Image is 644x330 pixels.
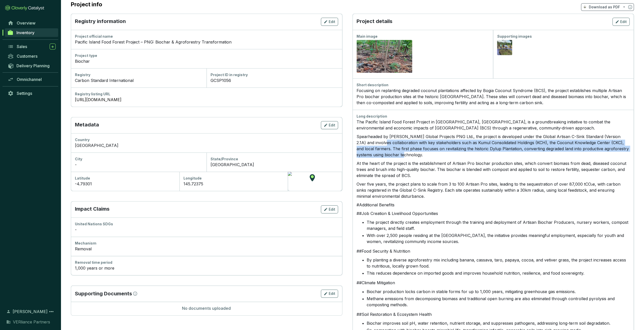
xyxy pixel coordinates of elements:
[357,181,630,199] p: Over five years, the project plans to scale from 3 to 100 Artisan Pro sites, leading to the seque...
[357,119,630,131] p: The Pacific Island Food Forest Project in [GEOGRAPHIC_DATA], [GEOGRAPHIC_DATA], is a groundbreaki...
[183,181,284,187] div: 145.72375
[620,19,627,24] span: Edit
[75,290,132,297] p: Supporting Documents
[367,270,630,276] p: This reduces dependence on imported goods and improves household nutrition, resilience, and food ...
[5,42,58,51] a: Sales
[75,176,175,181] div: Latitude
[17,20,35,26] span: Overview
[211,72,338,77] div: Project ID in registry
[5,75,58,84] a: Omnichannel
[5,19,58,27] a: Overview
[589,5,620,10] p: Download as PDF
[17,44,27,49] span: Sales
[17,77,42,82] span: Omnichannel
[13,309,48,315] span: [PERSON_NAME]
[321,18,338,26] button: Edit
[367,320,630,326] p: Biochar improves soil pH, water retention, nutrient storage, and suppresses pathogens, addressing...
[357,160,630,179] p: At the heart of the project is the establishment of Artisan Pro biochar production sites, which c...
[357,248,630,254] p: ##Food Security & Nutrition
[75,260,338,265] div: Removal time period
[211,77,338,83] div: GCSP1056
[5,61,58,70] a: Delivery Planning
[75,227,338,233] div: -
[5,89,58,98] a: Settings
[5,52,58,60] a: Customers
[321,121,338,129] button: Edit
[75,157,202,162] div: City
[75,181,175,187] div: -4.79301
[75,137,338,142] div: Country
[357,82,630,87] div: Short description
[75,246,338,252] div: Removal
[75,222,338,227] div: United Nations SDGs
[211,157,338,162] div: State/Province
[17,54,37,59] span: Customers
[75,58,338,64] div: Biochar
[367,257,630,269] p: By planting a diverse agroforestry mix including banana, cassava, taro, papaya, cocoa, and vetive...
[357,202,630,208] p: #Additional Benefits
[367,289,630,295] p: Biochar production locks carbon in stable forms for up to 1,000 years, mitigating greenhouse gas ...
[357,311,630,317] p: ##Soil Restoration & Ecosystem Health
[329,291,335,296] span: Edit
[357,210,630,216] p: ##Job Creation & Livelihood Opportunities
[75,39,338,45] div: Pacific Island Food Forest Project – PNG: Biochar & Agroforestry Transformation
[367,296,630,308] p: Methane emissions from decomposing biomass and traditional open burning are also eliminated throu...
[75,92,338,97] div: Registry listing URL
[367,232,630,245] p: With over 2,500 people residing at the [GEOGRAPHIC_DATA], the initiative provides meaningful empl...
[16,30,34,35] span: Inventory
[357,34,489,39] div: Main image
[75,265,338,271] div: 1,000 years or more
[16,63,50,68] span: Delivery Planning
[75,205,110,213] p: Impact Claims
[75,97,338,103] a: [URL][DOMAIN_NAME]
[5,28,58,37] a: Inventory
[211,162,338,168] div: [GEOGRAPHIC_DATA]
[357,18,392,26] p: Project details
[329,123,335,128] span: Edit
[612,18,630,26] button: Edit
[329,207,335,212] span: Edit
[13,319,50,325] span: VERliance Partners
[75,53,338,58] div: Project type
[321,290,338,298] button: Edit
[497,34,630,39] div: Supporting images
[357,280,630,286] p: ##Climate Mitigation
[17,91,32,96] span: Settings
[75,34,338,39] div: Project official name
[75,121,99,129] p: Metadata
[75,18,126,26] p: Registry information
[75,142,338,148] div: [GEOGRAPHIC_DATA]
[357,134,630,158] p: Spearheaded by [PERSON_NAME] Global Projects PNG Ltd., the project is developed under the Global ...
[75,162,202,168] div: -
[75,72,202,77] div: Registry
[71,1,107,8] h2: Project info
[367,219,630,231] p: The project directly creates employment through the training and deployment of Artisan Biochar Pr...
[183,176,284,181] div: Longitude
[75,306,338,311] p: No documents uploaded
[75,241,338,246] div: Mechanism
[357,87,630,106] div: Focusing on replanting degraded coconut plantations affected by Bogia Coconut Syndrome (BCS), the...
[75,77,202,83] div: Carbon Standard International
[329,19,335,24] span: Edit
[321,205,338,213] button: Edit
[357,114,630,119] div: Long description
